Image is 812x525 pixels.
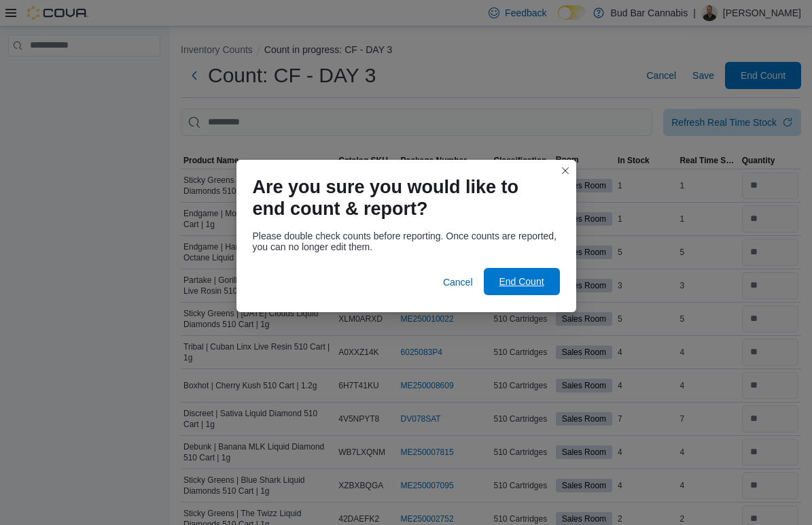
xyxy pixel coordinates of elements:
[438,269,478,296] button: Cancel
[253,231,560,252] div: Please double check counts before reporting. Once counts are reported, you can no longer edit them.
[557,163,573,179] button: Closes this modal window
[484,268,560,295] button: End Count
[253,176,549,220] h1: Are you sure you would like to end count & report?
[499,275,544,288] span: End Count
[443,275,473,289] span: Cancel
